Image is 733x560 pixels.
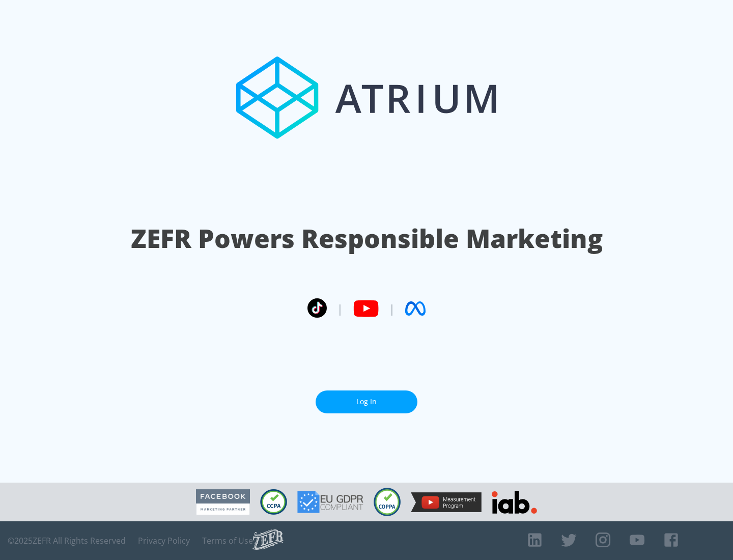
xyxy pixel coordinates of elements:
img: GDPR Compliant [297,491,363,513]
a: Privacy Policy [138,536,190,546]
a: Terms of Use [202,536,253,546]
img: CCPA Compliant [260,489,287,515]
span: | [389,301,395,316]
img: COPPA Compliant [374,488,401,516]
img: Facebook Marketing Partner [196,489,250,515]
img: IAB [492,491,537,514]
h1: ZEFR Powers Responsible Marketing [131,221,603,256]
img: YouTube Measurement Program [411,492,482,512]
a: Log In [316,390,417,413]
span: © 2025 ZEFR All Rights Reserved [8,536,126,546]
span: | [337,301,343,316]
